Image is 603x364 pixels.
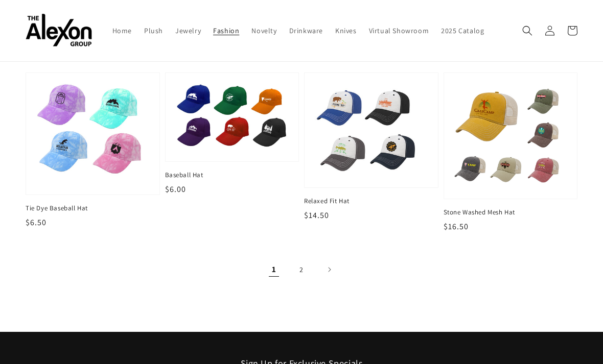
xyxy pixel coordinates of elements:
[176,83,289,151] img: Baseball Hat
[329,20,363,41] a: Knives
[444,72,578,233] a: Stone Washed Mesh Hat Stone Washed Mesh Hat $16.50
[283,20,329,41] a: Drinkware
[165,184,186,195] span: $6.00
[169,20,207,41] a: Jewelry
[516,19,539,42] summary: Search
[304,210,329,221] span: $14.50
[263,258,285,281] span: Page 1
[165,171,299,180] span: Baseball Hat
[289,26,323,35] span: Drinkware
[175,26,201,35] span: Jewelry
[335,26,357,35] span: Knives
[26,204,160,213] span: Tie Dye Baseball Hat
[363,20,435,41] a: Virtual Showroom
[106,20,138,41] a: Home
[165,72,299,196] a: Baseball Hat Baseball Hat $6.00
[213,26,239,35] span: Fashion
[318,258,340,281] a: Next page
[112,26,132,35] span: Home
[441,26,484,35] span: 2025 Catalog
[304,197,438,206] span: Relaxed Fit Hat
[444,208,578,217] span: Stone Washed Mesh Hat
[144,26,163,35] span: Plush
[304,72,438,222] a: Relaxed Fit Hat Relaxed Fit Hat $14.50
[26,217,47,228] span: $6.50
[454,83,567,188] img: Stone Washed Mesh Hat
[26,14,92,47] img: The Alexon Group
[26,72,160,229] a: Tie Dye Baseball Hat Tie Dye Baseball Hat $6.50
[36,83,149,184] img: Tie Dye Baseball Hat
[444,221,469,232] span: $16.50
[245,20,283,41] a: Novelty
[138,20,169,41] a: Plush
[315,83,428,177] img: Relaxed Fit Hat
[435,20,490,41] a: 2025 Catalog
[207,20,245,41] a: Fashion
[26,258,577,281] nav: Pagination
[290,258,313,281] a: Page 2
[251,26,276,35] span: Novelty
[369,26,429,35] span: Virtual Showroom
